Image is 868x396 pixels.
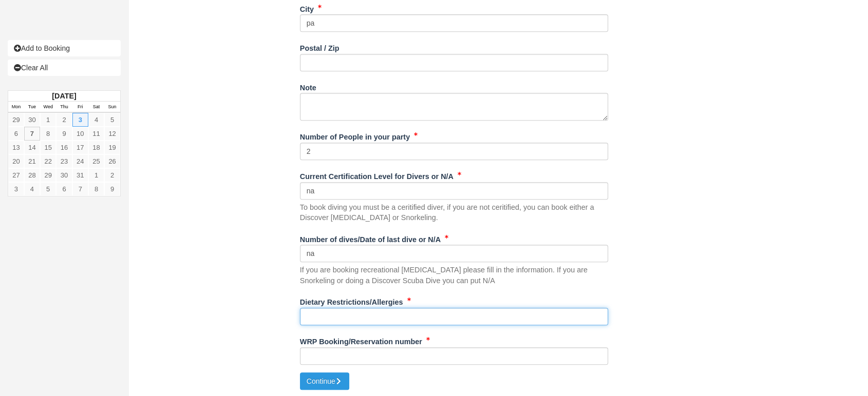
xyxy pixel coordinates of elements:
[56,168,72,182] a: 30
[52,92,76,100] strong: [DATE]
[300,231,441,245] label: Number of dives/Date of last dive or N/A
[40,182,56,196] a: 5
[40,113,56,127] a: 1
[88,141,104,154] a: 18
[72,141,88,154] a: 17
[300,1,314,15] label: City
[300,293,403,308] label: Dietary Restrictions/Allergies
[72,102,88,113] th: Fri
[72,182,88,196] a: 7
[24,168,40,182] a: 28
[8,127,24,141] a: 6
[104,168,120,182] a: 2
[300,168,454,182] label: Current Certification Level for Divers or N/A
[300,372,349,390] button: Continue
[24,182,40,196] a: 4
[8,60,121,76] a: Clear All
[88,127,104,141] a: 11
[300,265,608,286] p: If you are booking recreational [MEDICAL_DATA] please fill in the information. If you are Snorkel...
[88,154,104,168] a: 25
[8,154,24,168] a: 20
[300,128,410,143] label: Number of People in your party
[88,182,104,196] a: 8
[8,182,24,196] a: 3
[40,102,56,113] th: Wed
[104,102,120,113] th: Sun
[104,182,120,196] a: 9
[8,168,24,182] a: 27
[8,102,24,113] th: Mon
[24,102,40,113] th: Tue
[104,113,120,127] a: 5
[8,141,24,154] a: 13
[104,141,120,154] a: 19
[300,39,339,54] label: Postal / Zip
[88,102,104,113] th: Sat
[72,113,88,127] a: 3
[24,154,40,168] a: 21
[72,154,88,168] a: 24
[300,79,316,93] label: Note
[104,154,120,168] a: 26
[88,113,104,127] a: 4
[40,141,56,154] a: 15
[56,141,72,154] a: 16
[24,113,40,127] a: 30
[56,127,72,141] a: 9
[56,113,72,127] a: 2
[40,127,56,141] a: 8
[40,168,56,182] a: 29
[56,102,72,113] th: Thu
[8,40,121,56] a: Add to Booking
[24,141,40,154] a: 14
[88,168,104,182] a: 1
[40,154,56,168] a: 22
[72,168,88,182] a: 31
[56,182,72,196] a: 6
[56,154,72,168] a: 23
[24,127,40,141] a: 7
[300,202,608,223] p: To book diving you must be a ceritified diver, if you are not ceritified, you can book either a D...
[8,113,24,127] a: 29
[300,333,422,347] label: WRP Booking/Reservation number
[72,127,88,141] a: 10
[104,127,120,141] a: 12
